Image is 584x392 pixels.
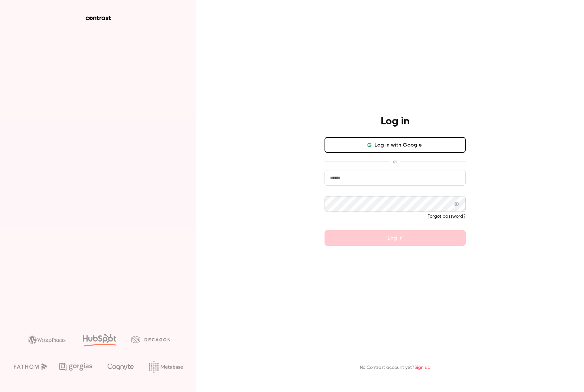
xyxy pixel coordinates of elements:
p: No Contrast account yet? [360,364,430,371]
a: Forgot password? [427,214,466,219]
img: decagon [131,336,170,343]
h4: Log in [381,115,409,128]
span: or [390,158,400,165]
button: Log in with Google [325,137,466,153]
a: Sign up [414,365,430,370]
